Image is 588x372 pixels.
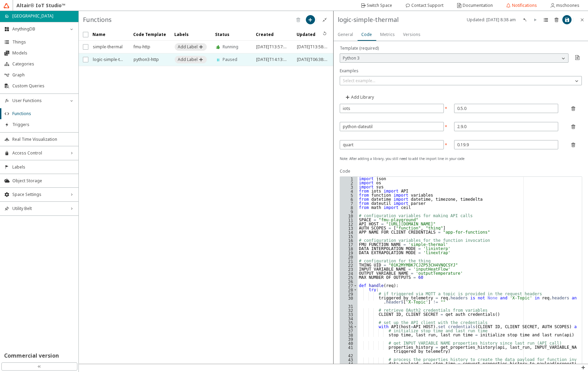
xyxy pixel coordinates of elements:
[340,238,358,243] div: 16
[340,189,358,193] div: 4
[340,312,358,317] div: 33
[340,210,358,214] div: 9
[223,41,238,53] unity-typography: Running
[12,26,66,32] span: AnythingDB
[340,226,358,230] div: 13
[12,39,74,45] span: Things
[340,259,358,263] div: 21
[340,243,358,247] div: 17
[340,185,358,189] div: 3
[353,284,357,288] span: Toggle code folding, rows 27 through 64
[541,15,550,24] unity-button: View Logs
[530,15,540,24] unity-button: Test
[12,50,74,56] span: Models
[340,230,358,234] div: 14
[552,15,561,24] unity-button: Delete
[12,192,66,197] span: Space Settings
[340,304,358,308] div: 31
[12,137,74,142] span: Real Time Visualization
[340,345,358,354] div: 41
[294,15,303,24] unity-button: Delete
[340,247,358,251] div: 18
[340,218,358,222] div: 11
[340,177,358,181] div: 1
[340,284,358,288] div: 27
[340,206,358,210] div: 8
[12,61,74,67] span: Categories
[340,181,358,185] div: 2
[340,214,358,218] div: 10
[340,321,358,325] div: 35
[353,288,357,292] span: Toggle code folding, rows 28 through 58
[340,193,358,197] div: 5
[12,164,74,170] span: Labels
[353,325,357,329] span: Toggle code folding, rows 36 through 53
[340,337,358,341] div: 39
[12,122,74,127] span: Triggers
[340,251,358,255] div: 19
[340,341,358,345] div: 40
[340,201,358,206] div: 7
[12,150,66,156] span: Access Control
[340,354,358,358] div: 42
[340,329,358,333] div: 37
[340,263,358,267] div: 22
[562,15,572,24] unity-button: Rebuild
[340,156,582,163] unity-typography: Note: After adding a library, you still need to add the import line in your code
[12,72,74,78] span: Graph
[340,292,358,296] div: 29
[340,333,358,337] div: 38
[340,288,358,292] div: 28
[340,275,358,280] div: 25
[340,255,358,259] div: 20
[340,222,358,226] div: 12
[223,53,237,66] unity-typography: Paused
[12,178,74,184] span: Object Storage
[467,17,516,23] unity-typography: Updated: [DATE] 8:38 am
[340,234,358,238] div: 15
[340,325,358,329] div: 36
[340,280,358,284] div: 26
[340,197,358,201] div: 6
[12,206,66,211] span: Utility Belt
[340,358,358,362] div: 43
[340,267,358,271] div: 23
[12,83,74,89] span: Custom Queries
[520,15,529,24] unity-button: Revert
[306,15,315,24] unity-button: New Function
[12,98,66,103] span: User Functions
[340,362,358,370] div: 44
[12,13,53,19] p: [GEOGRAPHIC_DATA]
[340,168,583,174] unity-typography: Code
[340,271,358,275] div: 24
[340,317,358,321] div: 34
[12,111,74,116] span: Functions
[340,308,358,312] div: 32
[340,296,358,304] div: 30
